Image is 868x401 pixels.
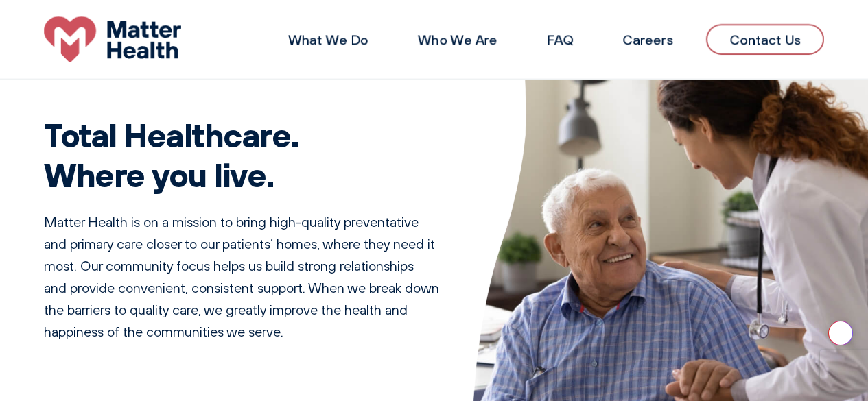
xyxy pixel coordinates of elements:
[44,115,440,194] h1: Total Healthcare. Where you live.
[706,24,824,55] a: Contact Us
[622,31,673,48] a: Careers
[44,211,440,343] p: Matter Health is on a mission to bring high-quality preventative and primary care closer to our p...
[288,31,368,48] a: What We Do
[418,31,497,48] a: Who We Are
[547,31,573,48] a: FAQ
